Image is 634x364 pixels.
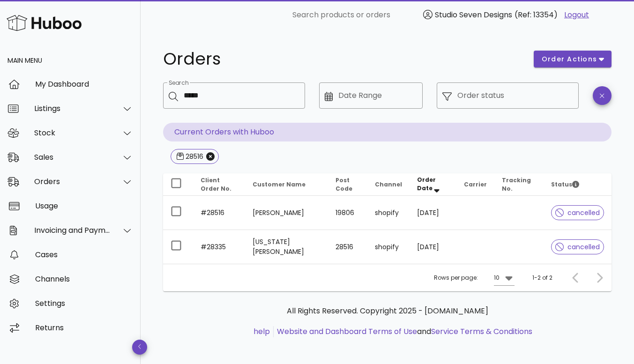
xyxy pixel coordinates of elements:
[206,152,215,161] button: Close
[328,230,368,264] td: 28516
[456,173,494,196] th: Carrier
[34,226,111,235] div: Invoicing and Payments
[245,230,328,264] td: [US_STATE][PERSON_NAME]
[35,201,133,210] div: Usage
[7,13,82,33] img: Huboo Logo
[184,152,203,161] div: 28516
[35,250,133,259] div: Cases
[193,230,245,264] td: #28335
[171,305,604,317] p: All Rights Reserved. Copyright 2025 - [DOMAIN_NAME]
[417,176,436,192] span: Order Date
[201,176,231,193] span: Client Order No.
[367,196,410,230] td: shopify
[336,176,352,193] span: Post Code
[163,123,612,141] p: Current Orders with Huboo
[367,230,410,264] td: shopify
[494,274,500,282] div: 10
[35,323,133,332] div: Returns
[464,180,487,188] span: Carrier
[163,51,522,67] h1: Orders
[502,176,531,193] span: Tracking No.
[193,196,245,230] td: #28516
[245,173,328,196] th: Customer Name
[534,51,612,67] button: order actions
[541,54,597,64] span: order actions
[35,275,133,283] div: Channels
[277,326,417,337] a: Website and Dashboard Terms of Use
[564,9,589,21] a: Logout
[169,80,188,87] label: Search
[410,230,456,264] td: [DATE]
[328,173,368,196] th: Post Code
[274,326,532,337] li: and
[515,9,558,20] span: (Ref: 13354)
[254,326,270,337] a: help
[367,173,410,196] th: Channel
[34,153,111,162] div: Sales
[494,270,515,285] div: 10Rows per page:
[193,173,245,196] th: Client Order No.
[410,196,456,230] td: [DATE]
[375,180,402,188] span: Channel
[35,299,133,308] div: Settings
[35,80,133,89] div: My Dashboard
[34,177,111,186] div: Orders
[34,128,111,137] div: Stock
[532,274,552,282] div: 1-2 of 2
[434,264,515,291] div: Rows per page:
[245,196,328,230] td: [PERSON_NAME]
[551,180,579,188] span: Status
[253,180,306,188] span: Customer Name
[328,196,368,230] td: 19806
[494,173,544,196] th: Tracking No.
[34,104,111,113] div: Listings
[435,9,512,20] span: Studio Seven Designs
[544,173,612,196] th: Status
[555,244,600,250] span: cancelled
[431,326,532,337] a: Service Terms & Conditions
[555,209,600,216] span: cancelled
[410,173,456,196] th: Order Date: Sorted descending. Activate to remove sorting.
